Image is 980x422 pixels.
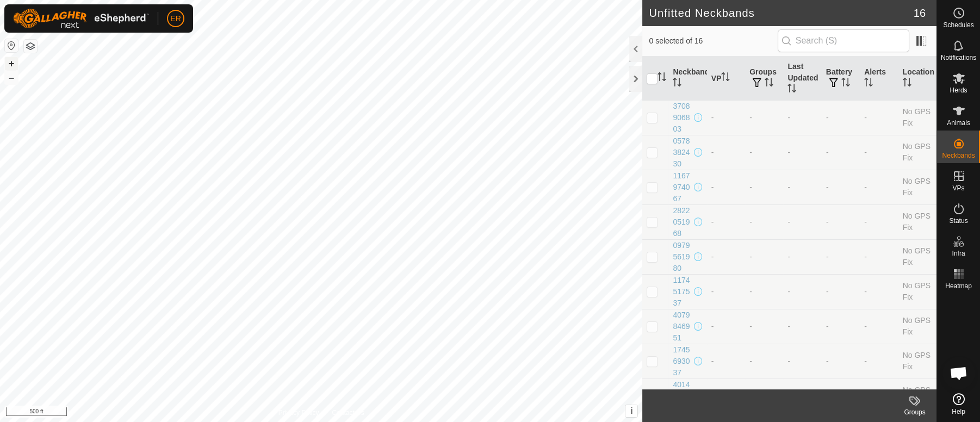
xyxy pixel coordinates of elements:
[787,148,790,157] span: -
[745,170,783,204] td: -
[745,135,783,170] td: -
[765,79,773,88] p-sorticon: Activate to sort
[822,274,860,309] td: -
[649,35,777,47] span: 0 selected of 16
[673,170,691,204] div: 1167974067
[822,135,860,170] td: -
[903,79,911,88] p-sorticon: Activate to sort
[745,274,783,309] td: -
[822,239,860,274] td: -
[860,100,898,135] td: -
[893,407,936,417] div: Groups
[658,74,666,83] p-sorticon: Activate to sort
[952,408,965,415] span: Help
[945,283,972,289] span: Heatmap
[673,379,691,413] div: 4014131065
[783,57,821,101] th: Last Updated
[778,29,909,52] input: Search (S)
[898,239,936,274] td: No GPS Fix
[952,185,964,191] span: VPs
[332,408,364,418] a: Contact Us
[898,204,936,239] td: No GPS Fix
[745,57,783,101] th: Groups
[860,309,898,344] td: -
[787,287,790,296] span: -
[860,204,898,239] td: -
[860,274,898,309] td: -
[787,183,790,191] span: -
[952,250,965,257] span: Infra
[914,5,926,21] span: 16
[745,204,783,239] td: -
[711,218,714,226] app-display-virtual-paddock-transition: -
[745,344,783,378] td: -
[943,22,973,28] span: Schedules
[673,101,691,135] div: 3708906803
[898,274,936,309] td: No GPS Fix
[860,239,898,274] td: -
[711,183,714,191] app-display-virtual-paddock-transition: -
[721,74,730,83] p-sorticon: Activate to sort
[5,57,18,70] button: +
[745,378,783,413] td: -
[860,170,898,204] td: -
[841,79,850,88] p-sorticon: Activate to sort
[787,85,796,94] p-sorticon: Activate to sort
[711,148,714,157] app-display-virtual-paddock-transition: -
[860,135,898,170] td: -
[711,357,714,365] app-display-virtual-paddock-transition: -
[745,239,783,274] td: -
[898,309,936,344] td: No GPS Fix
[278,408,319,418] a: Privacy Policy
[864,79,873,88] p-sorticon: Activate to sort
[898,170,936,204] td: No GPS Fix
[711,322,714,331] app-display-virtual-paddock-transition: -
[822,309,860,344] td: -
[711,252,714,261] app-display-virtual-paddock-transition: -
[787,113,790,122] span: -
[822,378,860,413] td: -
[898,344,936,378] td: No GPS Fix
[822,100,860,135] td: -
[787,218,790,226] span: -
[942,152,975,159] span: Neckbands
[673,240,691,274] div: 0979561980
[668,57,706,101] th: Neckband
[707,57,745,101] th: VP
[5,39,18,52] button: Reset Map
[942,357,975,389] a: Open chat
[5,71,18,84] button: –
[860,57,898,101] th: Alerts
[673,205,691,239] div: 2822051968
[625,405,637,417] button: i
[941,54,976,61] span: Notifications
[673,344,691,378] div: 1745693037
[745,309,783,344] td: -
[24,40,37,53] button: Map Layers
[822,170,860,204] td: -
[13,9,149,28] img: Gallagher Logo
[673,79,681,88] p-sorticon: Activate to sort
[949,218,967,224] span: Status
[673,275,691,309] div: 1174517537
[898,378,936,413] td: No GPS Fix
[787,322,790,331] span: -
[711,287,714,296] app-display-virtual-paddock-transition: -
[787,252,790,261] span: -
[822,204,860,239] td: -
[673,135,691,170] div: 0578382430
[822,57,860,101] th: Battery
[787,357,790,365] span: -
[947,120,970,126] span: Animals
[745,100,783,135] td: -
[937,389,980,419] a: Help
[822,344,860,378] td: -
[630,406,632,415] span: i
[673,309,691,344] div: 4079846951
[950,87,967,94] span: Herds
[898,135,936,170] td: No GPS Fix
[898,57,936,101] th: Location
[898,100,936,135] td: No GPS Fix
[860,344,898,378] td: -
[170,13,181,24] span: ER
